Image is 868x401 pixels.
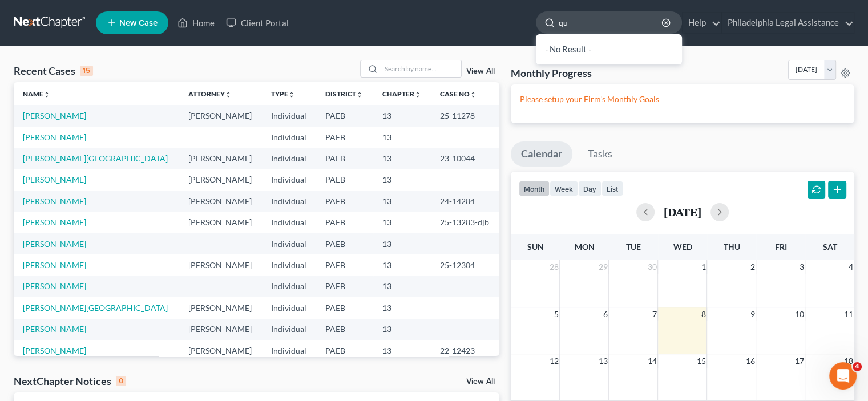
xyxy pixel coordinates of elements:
span: 17 [793,354,805,368]
button: week [550,181,578,196]
td: PAEB [316,127,373,148]
span: 6 [601,307,608,321]
td: [PERSON_NAME] [179,254,262,276]
a: Tasks [578,141,623,167]
td: 25-11278 [431,105,499,126]
i: unfold_more [470,91,477,98]
a: Calendar [511,141,572,167]
td: [PERSON_NAME] [179,191,262,212]
a: [PERSON_NAME] [23,111,86,120]
span: Fri [774,242,786,252]
td: Individual [262,105,316,126]
div: 15 [80,66,93,76]
td: PAEB [316,169,373,191]
span: Wed [673,242,692,252]
span: 14 [646,354,657,368]
span: Tue [626,242,641,252]
td: Individual [262,340,316,361]
span: 13 [597,354,608,368]
span: 28 [548,260,559,274]
p: Please setup your Firm's Monthly Goals [520,94,845,105]
div: NextChapter Notices [14,374,126,388]
td: Individual [262,148,316,169]
span: Sun [527,242,543,252]
td: PAEB [316,105,373,126]
a: Help [683,13,721,33]
td: PAEB [316,340,373,361]
a: Attorneyunfold_more [188,90,232,98]
td: PAEB [316,212,373,233]
td: [PERSON_NAME] [179,340,262,361]
td: 13 [373,276,431,297]
span: 1 [700,260,706,274]
a: Case Nounfold_more [440,90,477,98]
span: 29 [597,260,608,274]
a: View All [466,378,495,386]
td: 13 [373,212,431,233]
td: 13 [373,254,431,276]
span: 7 [651,307,657,321]
td: 13 [373,191,431,212]
button: month [519,181,550,196]
div: - No Result - [536,34,682,64]
a: Typeunfold_more [271,90,295,98]
div: 0 [116,376,126,386]
td: [PERSON_NAME] [179,148,262,169]
td: Individual [262,319,316,340]
td: 13 [373,148,431,169]
td: 13 [373,319,431,340]
input: Search by name... [559,12,663,33]
span: 11 [843,307,854,321]
a: [PERSON_NAME] [23,346,86,355]
a: Client Portal [220,13,294,33]
span: 15 [695,354,706,368]
td: [PERSON_NAME] [179,319,262,340]
td: 24-14284 [431,191,499,212]
span: 5 [552,307,559,321]
h3: Monthly Progress [511,66,592,80]
td: 13 [373,127,431,148]
td: [PERSON_NAME] [179,105,262,126]
td: 13 [373,169,431,191]
a: Districtunfold_more [325,90,363,98]
span: Thu [723,242,740,252]
td: Individual [262,297,316,318]
span: 16 [744,354,756,368]
a: Chapterunfold_more [382,90,421,98]
a: Nameunfold_more [23,90,50,98]
span: 4 [847,260,854,274]
span: 18 [843,354,854,368]
span: 3 [798,260,805,274]
span: New Case [119,19,158,27]
a: [PERSON_NAME] [23,196,86,206]
button: list [601,181,623,196]
a: [PERSON_NAME] [23,132,86,142]
td: PAEB [316,276,373,297]
a: [PERSON_NAME][GEOGRAPHIC_DATA] [23,303,168,313]
a: [PERSON_NAME] [23,281,86,291]
a: [PERSON_NAME] [23,260,86,270]
span: 30 [646,260,657,274]
span: Sat [822,242,837,252]
td: Individual [262,191,316,212]
td: PAEB [316,191,373,212]
span: 12 [548,354,559,368]
td: [PERSON_NAME] [179,297,262,318]
a: [PERSON_NAME][GEOGRAPHIC_DATA] [23,153,168,163]
td: Individual [262,276,316,297]
a: [PERSON_NAME] [23,239,86,249]
a: Philadelphia Legal Assistance [722,13,854,33]
iframe: Intercom live chat [829,362,857,390]
td: Individual [262,127,316,148]
td: PAEB [316,319,373,340]
i: unfold_more [356,91,363,98]
h2: [DATE] [664,206,701,218]
td: Individual [262,212,316,233]
td: PAEB [316,233,373,254]
span: 8 [700,307,706,321]
span: 9 [749,307,756,321]
input: Search by name... [381,60,461,77]
td: 13 [373,340,431,361]
span: Mon [574,242,594,252]
td: Individual [262,254,316,276]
